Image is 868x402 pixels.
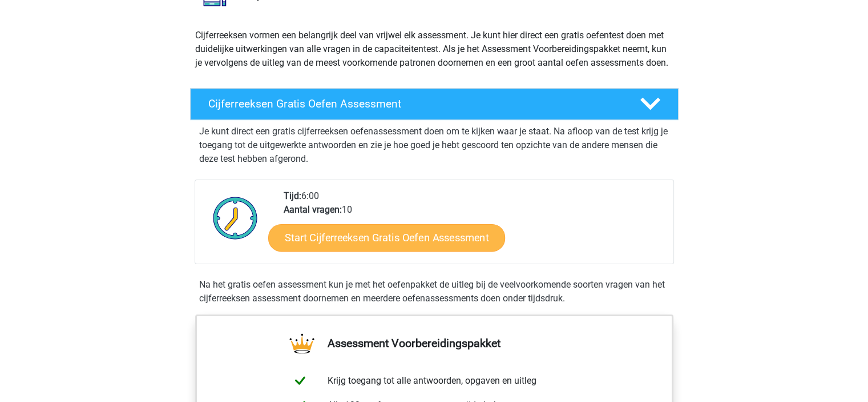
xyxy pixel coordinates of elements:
[195,278,674,305] div: Na het gratis oefen assessment kun je met het oefenpakket de uitleg bij de veelvoorkomende soorte...
[185,88,683,120] a: Cijferreeksen Gratis Oefen Assessment
[207,189,264,246] img: Klok
[284,204,342,215] b: Aantal vragen:
[208,97,621,110] h4: Cijferreeksen Gratis Oefen Assessment
[275,189,673,264] div: 6:00 10
[195,29,673,70] p: Cijferreeksen vormen een belangrijk deel van vrijwel elk assessment. Je kunt hier direct een grat...
[284,190,301,201] b: Tijd:
[268,224,505,251] a: Start Cijferreeksen Gratis Oefen Assessment
[199,125,669,166] p: Je kunt direct een gratis cijferreeksen oefenassessment doen om te kijken waar je staat. Na afloo...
